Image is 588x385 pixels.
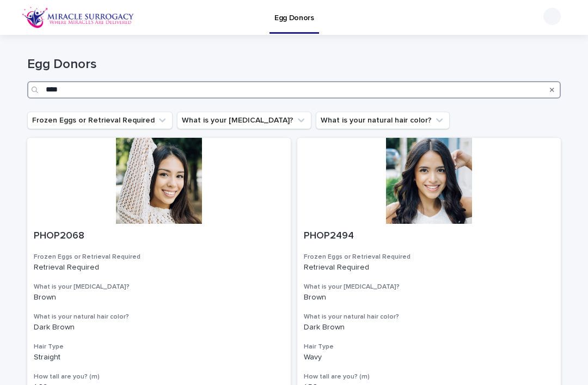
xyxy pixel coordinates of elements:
[34,323,284,332] p: Dark Brown
[34,343,284,351] h3: Hair Type
[34,293,284,302] p: Brown
[304,283,554,291] h3: What is your [MEDICAL_DATA]?
[304,323,554,332] p: Dark Brown
[34,283,284,291] h3: What is your [MEDICAL_DATA]?
[27,57,561,72] h1: Egg Donors
[34,263,284,272] p: Retrieval Required
[304,353,554,362] p: Wavy
[34,230,284,242] p: PHOP2068
[34,353,284,362] p: Straight
[316,112,450,129] button: What is your natural hair color?
[304,343,554,351] h3: Hair Type
[34,253,284,261] h3: Frozen Eggs or Retrieval Required
[304,230,554,242] p: PHOP2494
[22,7,134,28] img: OiFFDOGZQuirLhrlO1ag
[304,253,554,261] h3: Frozen Eggs or Retrieval Required
[177,112,311,129] button: What is your eye color?
[27,112,173,129] button: Frozen Eggs or Retrieval Required
[34,372,284,381] h3: How tall are you? (m)
[34,313,284,321] h3: What is your natural hair color?
[27,81,561,99] input: Search
[304,372,554,381] h3: How tall are you? (m)
[304,293,554,302] p: Brown
[304,313,554,321] h3: What is your natural hair color?
[304,263,554,272] p: Retrieval Required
